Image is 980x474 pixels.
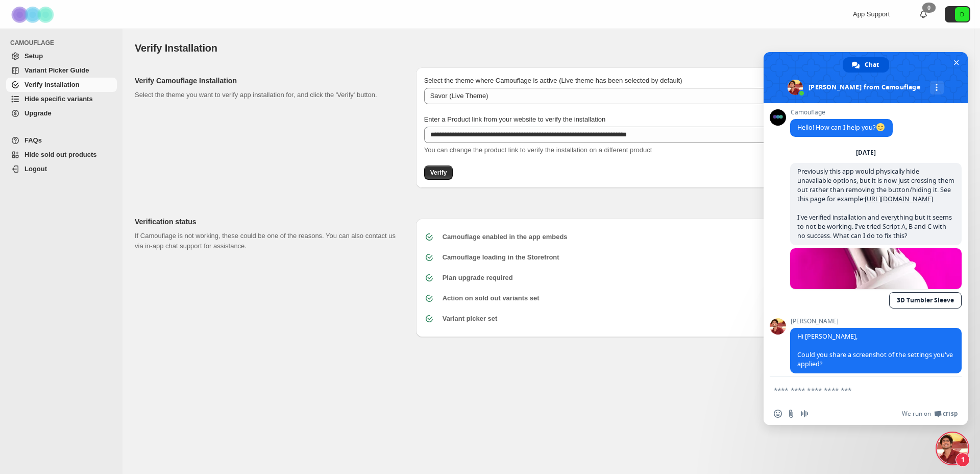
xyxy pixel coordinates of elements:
span: Avatar with initials D [955,7,969,21]
span: Send a file [787,410,795,418]
span: [PERSON_NAME] [790,318,962,325]
span: You can change the product link to verify the installation on a different product [424,146,652,154]
span: Logout [24,165,47,173]
a: FAQs [6,133,117,148]
span: Variant Picker Guide [24,66,89,74]
h2: Verify Camouflage Installation [135,76,400,86]
span: Chat [865,57,879,73]
span: Previously this app would physically hide unavailable options, but it is now just crossing them o... [797,167,954,240]
span: Enter a Product link from your website to verify the installation [424,115,606,123]
span: Upgrade [24,109,52,117]
a: Hide sold out products [6,148,117,162]
span: 1 [955,453,970,467]
img: Camouflage [8,1,59,29]
textarea: Compose your message... [774,386,935,395]
span: Select the theme where Camouflage is active (Live theme has been selected by default) [424,77,682,84]
span: Verify Installation [135,42,217,54]
b: Camouflage loading in the Storefront [443,253,559,261]
div: Close chat [937,433,968,464]
span: CAMOUFLAGE [10,39,117,47]
span: Camouflage [790,109,893,116]
span: Hi [PERSON_NAME], Could you share a screenshot of the settings you've applied? [797,332,953,368]
span: Insert an emoji [774,410,782,418]
a: Hide specific variants [6,92,117,106]
a: 0 [918,9,928,19]
span: Hello! How can I help you? [797,123,886,132]
b: Variant picker set [443,315,498,322]
h2: Verification status [135,217,400,227]
div: Chat [843,57,889,73]
a: Upgrade [6,106,117,121]
b: Camouflage enabled in the app embeds [443,233,568,241]
a: 3D Tumbler Sleeve [889,292,962,309]
a: [URL][DOMAIN_NAME] [865,195,933,203]
p: If Camouflage is not working, these could be one of the reasons. You can also contact us via in-a... [135,231,400,251]
div: [DATE] [856,150,876,156]
span: Audio message [800,410,808,418]
span: We run on [902,410,931,418]
text: D [960,11,964,17]
span: Verify Installation [24,81,80,88]
span: Setup [24,52,43,60]
span: Crisp [943,410,958,418]
b: Plan upgrade required [443,274,513,281]
span: Close chat [951,57,962,68]
span: FAQs [24,136,42,144]
button: Avatar with initials D [945,6,970,22]
a: Variant Picker Guide [6,63,117,78]
b: Action on sold out variants set [443,294,540,302]
a: We run onCrisp [902,410,958,418]
span: Hide specific variants [24,95,93,103]
a: Verify Installation [6,78,117,92]
div: 0 [922,3,936,13]
span: Hide sold out products [24,151,97,158]
span: Verify [430,169,447,177]
div: More channels [930,81,944,94]
span: App Support [853,10,890,18]
a: Logout [6,162,117,176]
a: Setup [6,49,117,63]
button: Verify [424,165,453,180]
p: Select the theme you want to verify app installation for, and click the 'Verify' button. [135,90,400,100]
